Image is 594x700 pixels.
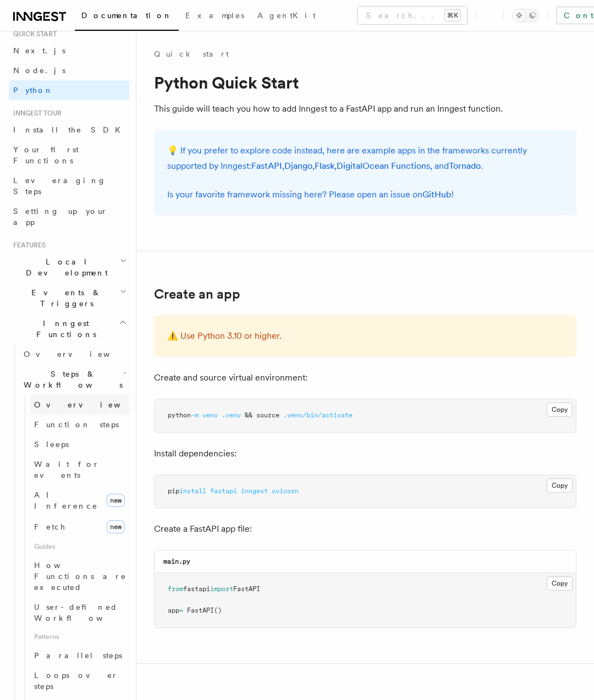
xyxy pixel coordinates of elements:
a: Your first Functions [9,140,129,170]
h1: Python Quick Start [154,73,576,92]
span: uvicorn [272,487,299,495]
a: Tornado [449,161,481,171]
span: AI Inference [34,490,98,510]
p: ⚠️ Use Python 3.10 or higher. [167,328,563,344]
span: new [107,520,125,533]
button: Search...⌘K [358,7,467,24]
p: 💡 If you prefer to explore code instead, here are example apps in the frameworks currently suppor... [167,143,563,174]
span: AgentKit [257,11,316,20]
a: GitHub [422,189,452,200]
a: Next.js [9,41,129,60]
span: Your first Functions [13,145,79,165]
button: Copy [547,403,573,417]
a: Overview [30,395,129,415]
span: = [179,607,183,614]
a: Loops over steps [30,665,129,696]
span: Inngest Functions [9,318,119,340]
span: How Functions are executed [34,561,127,592]
button: Toggle dark mode [513,9,539,22]
a: Install the SDK [9,120,129,140]
a: AgentKit [251,3,322,30]
span: Fetch [34,522,66,531]
span: Documentation [81,11,172,20]
span: FastAPI [233,585,260,593]
span: Events & Triggers [9,287,120,309]
span: Inngest tour [9,109,62,118]
p: This guide will teach you how to add Inngest to a FastAPI app and run an Inngest function. [154,101,576,117]
span: fastapi [183,585,210,593]
span: Sleeps [34,440,69,449]
span: inngest [241,487,268,495]
span: new [107,494,125,507]
button: Inngest Functions [9,313,129,344]
a: Setting up your app [9,201,129,232]
span: Steps & Workflows [19,368,123,390]
span: pip [168,487,179,495]
a: Examples [179,3,251,30]
a: Quick start [154,48,229,59]
a: Documentation [75,3,179,31]
code: main.py [163,558,190,565]
span: app [168,607,179,614]
a: Django [284,161,312,171]
span: () [214,607,222,614]
span: Patterns [30,628,129,646]
span: Guides [30,538,129,555]
span: Next.js [13,46,65,55]
button: Copy [547,478,573,493]
span: Loops over steps [34,671,118,691]
a: Leveraging Steps [9,170,129,201]
span: venv [202,411,218,419]
a: How Functions are executed [30,555,129,597]
kbd: ⌘K [445,10,460,21]
span: FastAPI [187,607,214,614]
span: Parallel steps [34,651,122,660]
button: Steps & Workflows [19,364,129,395]
span: fastapi [210,487,237,495]
span: Local Development [9,256,120,278]
span: from [168,585,183,593]
span: python [168,411,191,419]
a: Node.js [9,60,129,80]
button: Local Development [9,252,129,283]
span: Wait for events [34,460,100,479]
p: Create and source virtual environment: [154,370,576,385]
a: Sleeps [30,434,129,454]
a: Overview [19,344,129,364]
button: Copy [547,576,573,591]
span: Leveraging Steps [13,176,106,196]
a: Wait for events [30,454,129,485]
span: Examples [185,11,244,20]
a: FastAPI [251,161,282,171]
span: Setting up your app [13,207,108,227]
span: .venv/bin/activate [283,411,353,419]
p: Install dependencies: [154,446,576,461]
a: Fetchnew [30,516,129,538]
span: -m [191,411,199,419]
a: Parallel steps [30,646,129,665]
span: source [256,411,279,419]
p: Create a FastAPI app file: [154,521,576,537]
a: User-defined Workflows [30,597,129,628]
a: Create an app [154,286,240,302]
span: User-defined Workflows [34,603,133,622]
span: install [179,487,206,495]
span: Install the SDK [13,125,127,134]
span: Overview [34,400,147,409]
span: Python [13,86,53,95]
span: && [245,411,252,419]
span: import [210,585,233,593]
a: DigitalOcean Functions [337,161,430,171]
button: Events & Triggers [9,283,129,313]
span: Overview [24,350,137,359]
span: .venv [222,411,241,419]
a: Flask [315,161,334,171]
a: AI Inferencenew [30,485,129,516]
p: Is your favorite framework missing here? Please open an issue on ! [167,187,563,202]
span: Quick start [9,30,57,38]
a: Python [9,80,129,100]
span: Function steps [34,420,119,429]
span: Features [9,241,46,250]
a: Function steps [30,415,129,434]
span: Node.js [13,66,65,75]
